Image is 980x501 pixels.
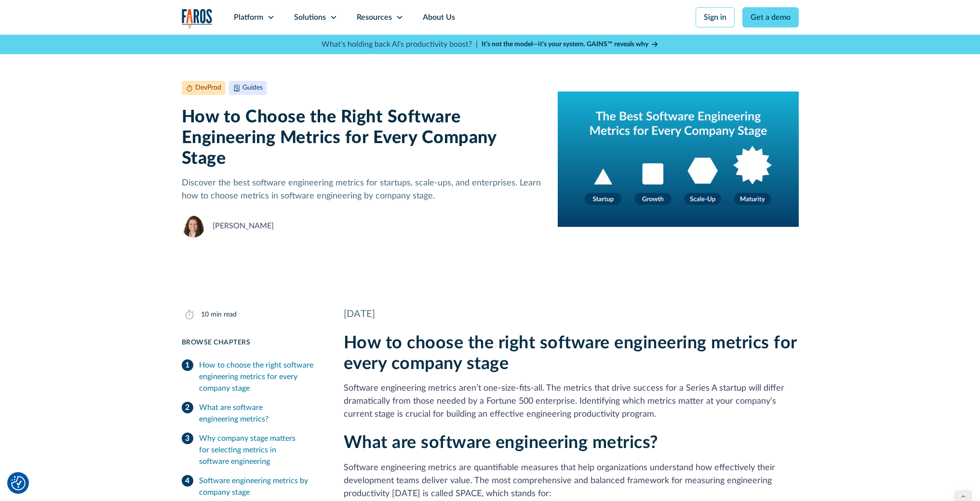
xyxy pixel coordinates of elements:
[344,433,799,453] h2: What are software engineering metrics?
[482,41,648,48] strong: It’s not the model—it’s your system. GAINS™ reveals why
[199,359,321,394] div: How to choose the right software engineering metrics for every company stage
[294,12,326,23] div: Solutions
[182,214,205,237] img: Neely Dunlap
[199,433,321,467] div: Why company stage matters for selecting metrics in software engineering
[182,398,321,429] a: What are software engineering metrics?
[201,310,209,320] div: 10
[344,307,799,321] div: [DATE]
[182,9,213,28] a: home
[182,338,321,348] div: Browse Chapters
[182,429,321,471] a: Why company stage matters for selecting metrics in software engineering
[344,461,799,501] p: Software engineering metrics are quantifiable measures that help organizations understand how eff...
[234,12,263,23] div: Platform
[199,475,321,498] div: Software engineering metrics by company stage
[182,107,543,170] h1: How to Choose the Right Software Engineering Metrics for Every Company Stage
[558,81,798,237] img: On blue gradient, graphic titled 'The Best Software Engineering Metrics for Every Company Stage' ...
[344,382,799,421] p: Software engineering metrics aren’t one-size-fits-all. The metrics that drive success for a Serie...
[11,476,26,490] img: Revisit consent button
[696,7,735,27] a: Sign in
[322,39,478,50] p: What's holding back AI's productivity boost? |
[211,310,237,320] div: min read
[182,9,213,28] img: Logo of the analytics and reporting company Faros.
[195,83,221,93] div: DevProd
[182,177,543,203] p: Discover the best software engineering metrics for startups, scale-ups, and enterprises. Learn ho...
[344,333,799,374] h2: How to choose the right software engineering metrics for every company stage
[199,402,321,425] div: What are software engineering metrics?
[242,83,263,93] div: Guides
[11,476,26,490] button: Cookie Settings
[182,356,321,398] a: How to choose the right software engineering metrics for every company stage
[482,40,659,50] a: It’s not the model—it’s your system. GAINS™ reveals why
[742,7,799,27] a: Get a demo
[357,12,392,23] div: Resources
[213,220,274,232] div: [PERSON_NAME]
